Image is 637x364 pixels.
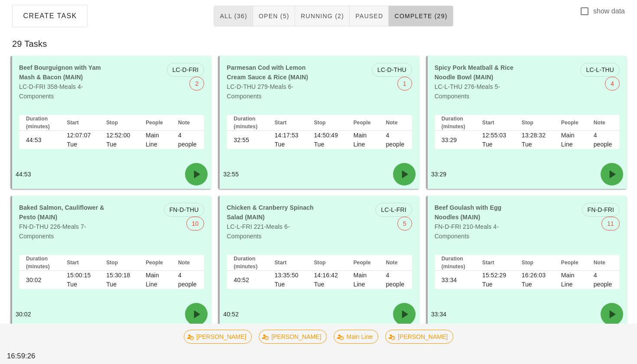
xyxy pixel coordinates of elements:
span: 5 [403,217,406,230]
th: People [139,115,171,131]
th: Duration (minutes) [435,115,475,131]
span: [PERSON_NAME] [391,330,448,343]
td: 15:52:29 Tue [475,271,515,289]
td: 32:55 [227,131,267,149]
td: 16:26:03 Tue [515,271,554,289]
td: 14:16:42 Tue [307,271,346,289]
td: Main Line [139,131,171,149]
th: People [347,115,379,131]
span: All (36) [219,13,247,19]
td: 15:00:15 Tue [60,271,99,289]
span: 10 [192,217,199,230]
td: 13:35:50 Tue [267,271,307,289]
b: Spicy Pork Meatball & Rice Noodle Bowl (MAIN) [435,64,513,81]
b: Beef Bourguignon with Yam Mash & Bacon (MAIN) [19,64,101,81]
td: 4 people [379,271,412,289]
th: Stop [99,255,139,271]
span: Complete (29) [394,13,447,19]
td: 44:53 [19,131,60,149]
b: Beef Goulash with Egg Noodles (MAIN) [435,204,502,221]
div: FN-D-THU 226-Meals 7-Components [14,198,112,246]
th: Duration (minutes) [19,115,60,131]
label: show data [593,7,625,16]
td: 14:50:49 Tue [307,131,346,149]
th: People [139,255,171,271]
td: 40:52 [227,271,267,289]
th: Stop [515,115,554,131]
th: Note [587,255,620,271]
span: 2 [195,77,198,90]
th: Stop [99,115,139,131]
th: Start [267,255,307,271]
b: Parmesan Cod with Lemon Cream Sauce & Rice (MAIN) [227,64,308,81]
span: Paused [355,13,383,19]
div: 16:59:26 [5,349,58,363]
th: Stop [307,255,346,271]
span: 1 [403,77,406,90]
th: Duration (minutes) [435,255,475,271]
th: Start [475,255,515,271]
td: Main Line [139,271,171,289]
th: People [554,115,587,131]
span: Main Line [339,330,373,343]
div: LC-D-FRI 358-Meals 4-Components [14,58,112,106]
td: 4 people [171,131,204,149]
button: Open (5) [253,6,295,26]
th: Note [171,115,204,131]
span: LC-L-FRI [381,203,406,216]
div: 30:02 [12,299,211,329]
td: 14:17:53 Tue [267,131,307,149]
button: Create Task [12,5,88,27]
span: 11 [607,217,614,230]
div: LC-L-FRI 221-Meals 6-Components [221,198,319,246]
button: All (36) [214,6,253,26]
td: 15:30:18 Tue [99,271,139,289]
span: 4 [611,77,614,90]
td: 30:02 [19,271,60,289]
th: Duration (minutes) [227,115,267,131]
th: Note [171,255,204,271]
span: LC-L-THU [586,63,614,76]
b: Baked Salmon, Cauliflower & Pesto (MAIN) [19,204,104,221]
td: Main Line [347,271,379,289]
b: Chicken & Cranberry Spinach Salad (MAIN) [227,204,313,221]
th: Start [267,115,307,131]
div: 32:55 [220,159,419,189]
td: 13:28:32 Tue [515,131,554,149]
th: Stop [307,115,346,131]
th: Note [379,255,412,271]
span: LC-D-FRI [172,63,199,76]
td: 4 people [171,271,204,289]
td: 4 people [587,131,620,149]
span: Create Task [23,12,77,20]
span: [PERSON_NAME] [189,330,246,343]
th: Note [587,115,620,131]
th: People [347,255,379,271]
button: Paused [350,6,389,26]
th: Start [60,255,99,271]
td: Main Line [347,131,379,149]
span: Open (5) [258,13,289,19]
span: LC-D-THU [377,63,406,76]
div: LC-L-THU 276-Meals 5-Components [429,58,527,106]
td: 4 people [587,271,620,289]
div: FN-D-FRI 210-Meals 4-Components [429,198,527,246]
th: Start [60,115,99,131]
button: Complete (29) [389,6,453,26]
td: 12:55:03 Tue [475,131,515,149]
td: Main Line [554,271,587,289]
td: 33:34 [435,271,475,289]
td: 12:52:00 Tue [99,131,139,149]
td: 33:29 [435,131,475,149]
th: Start [475,115,515,131]
td: 4 people [379,131,412,149]
span: [PERSON_NAME] [264,330,321,343]
div: 44:53 [12,159,211,189]
td: 12:07:07 Tue [60,131,99,149]
div: 40:52 [220,299,419,329]
span: FN-D-FRI [588,203,614,216]
th: Duration (minutes) [19,255,60,271]
div: 29 Tasks [5,30,632,58]
th: Note [379,115,412,131]
td: Main Line [554,131,587,149]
